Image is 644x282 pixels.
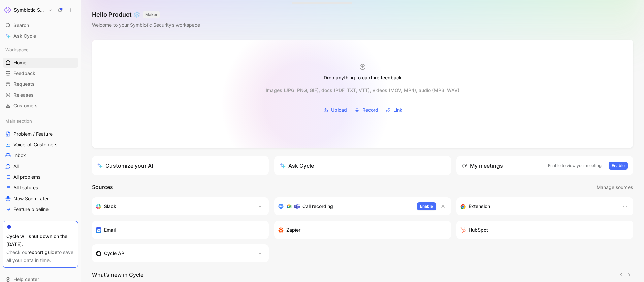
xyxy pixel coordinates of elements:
[462,162,503,170] div: My meetings
[3,116,78,214] div: Main sectionProblem / FeatureVoice-of-CustomersInboxAllAll problemsAll featuresNow Soon LaterFeat...
[597,183,633,191] span: Manage sources
[3,101,78,111] a: Customers
[13,59,26,66] span: Home
[104,202,116,210] h3: Slack
[321,105,349,115] button: Upload
[278,202,412,210] div: Record & transcribe meetings from Zoom, Meet & Teams.
[13,81,35,87] span: Requests
[96,202,251,210] div: Sync your customers, send feedback and get updates in Slack
[3,183,78,193] a: All features
[331,106,347,114] span: Upload
[280,162,314,170] div: Ask Cycle
[92,156,269,175] a: Customize your AI
[13,21,29,29] span: Search
[4,7,11,13] img: Symbiotic Security
[92,271,143,279] h2: What’s new in Cycle
[420,203,433,210] span: Enable
[393,106,402,114] span: Link
[3,31,78,41] a: Ask Cycle
[3,172,78,182] a: All problems
[469,202,490,210] h3: Extension
[92,11,200,19] h1: Hello Product ❄️
[104,226,116,234] h3: Email
[5,118,32,125] span: Main section
[14,7,45,13] h1: Symbiotic Security
[362,106,378,114] span: Record
[596,183,633,192] button: Manage sources
[548,162,603,169] p: Enable to view your meetings
[3,68,78,78] a: Feedback
[3,161,78,171] a: All
[3,129,78,139] a: Problem / Feature
[13,92,34,98] span: Releases
[3,79,78,89] a: Requests
[13,152,26,159] span: Inbox
[609,162,628,170] button: Enable
[612,162,625,169] span: Enable
[3,204,78,214] a: Feature pipeline
[96,249,251,257] div: Sync customers & send feedback from custom sources. Get inspired by our favorite use case
[460,202,616,210] div: Capture feedback from anywhere on the web
[13,141,57,148] span: Voice-of-Customers
[96,226,251,234] div: Forward emails to your feedback inbox
[3,140,78,150] a: Voice-of-Customers
[29,249,57,255] a: export guide
[3,116,78,126] div: Main section
[469,226,488,234] h3: HubSpot
[274,156,451,175] button: Ask Cycle
[286,226,300,234] h3: Zapier
[3,5,54,15] button: Symbiotic SecuritySymbiotic Security
[3,90,78,100] a: Releases
[278,226,433,234] div: Capture feedback from thousands of sources with Zapier (survey results, recordings, sheets, etc).
[13,276,39,282] span: Help center
[92,183,113,192] h2: Sources
[13,195,49,202] span: Now Soon Later
[417,202,436,210] button: Enable
[5,46,29,53] span: Workspace
[302,202,333,210] h3: Call recording
[13,184,38,191] span: All features
[13,163,19,170] span: All
[13,70,35,77] span: Feedback
[97,162,153,170] div: Customize your AI
[266,86,459,94] div: Images (JPG, PNG, GIF), docs (PDF, TXT, VTT), videos (MOV, MP4), audio (MP3, WAV)
[6,248,74,265] div: Check our to save all your data in time.
[13,102,38,109] span: Customers
[13,206,49,213] span: Feature pipeline
[13,131,53,137] span: Problem / Feature
[3,150,78,161] a: Inbox
[3,193,78,204] a: Now Soon Later
[6,232,74,248] div: Cycle will shut down on the [DATE].
[3,58,78,68] a: Home
[143,11,160,18] button: MAKER
[352,105,381,115] button: Record
[383,105,405,115] button: Link
[3,20,78,30] div: Search
[324,74,402,82] div: Drop anything to capture feedback
[92,21,200,29] div: Welcome to your Symbiotic Security’s workspace
[13,32,36,40] span: Ask Cycle
[104,249,126,257] h3: Cycle API
[3,45,78,55] div: Workspace
[13,174,40,180] span: All problems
